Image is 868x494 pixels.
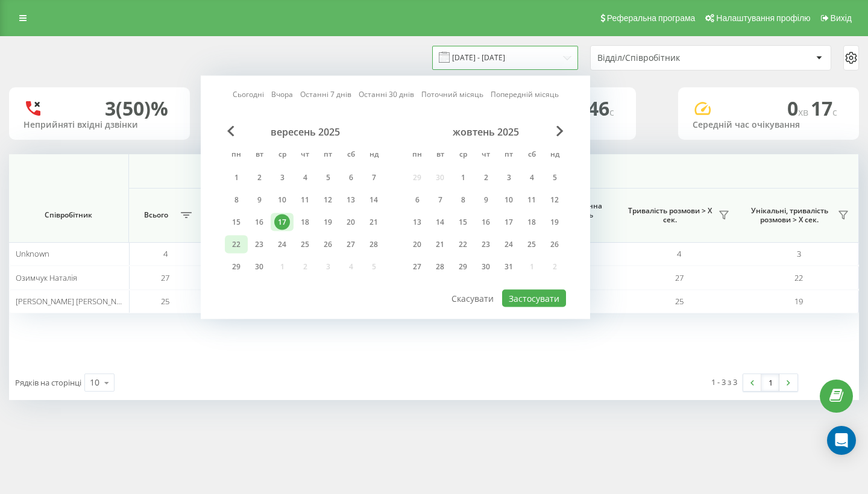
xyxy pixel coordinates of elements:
span: 22 [794,272,803,283]
div: чт 4 вер 2025 р. [294,169,316,187]
div: 3 [501,170,517,186]
div: 16 [251,214,267,230]
div: чт 18 вер 2025 р. [294,213,316,231]
span: 4 [163,248,168,259]
div: 5 [320,170,336,186]
div: сб 20 вер 2025 р. [339,213,362,231]
div: ср 3 вер 2025 р. [271,169,294,187]
div: пн 1 вер 2025 р. [225,169,248,187]
div: 6 [343,170,359,186]
div: 29 [455,259,471,275]
div: 30 [251,259,267,275]
div: пт 12 вер 2025 р. [316,191,339,209]
span: Всі дзвінки [171,166,816,176]
span: Унікальні, тривалість розмови > Х сек. [745,206,834,225]
div: 9 [478,192,494,208]
div: нд 14 вер 2025 р. [362,191,385,209]
div: пн 8 вер 2025 р. [225,191,248,209]
div: пт 31 жовт 2025 р. [497,258,520,276]
div: 31 [501,259,517,275]
div: 7 [366,170,382,186]
span: c [832,105,837,119]
div: 22 [455,237,471,252]
div: сб 4 жовт 2025 р. [520,169,543,187]
div: 17 [501,214,517,230]
div: ср 15 жовт 2025 р. [451,213,474,231]
div: ср 17 вер 2025 р. [271,213,294,231]
div: вт 21 жовт 2025 р. [429,236,451,254]
div: 20 [409,237,425,252]
div: 24 [274,237,290,252]
span: хв [798,105,811,119]
div: 10 [90,377,99,389]
abbr: вівторок [431,146,449,164]
div: пн 22 вер 2025 р. [225,236,248,254]
div: пт 3 жовт 2025 р. [497,169,520,187]
div: ср 29 жовт 2025 р. [451,258,474,276]
span: Реферальна програма [607,13,696,23]
span: Previous Month [227,126,234,137]
abbr: неділя [365,146,383,164]
div: пн 20 жовт 2025 р. [406,236,429,254]
div: вт 7 жовт 2025 р. [429,191,451,209]
span: Всього [135,210,178,220]
a: Останні 30 днів [359,89,414,100]
abbr: п’ятниця [500,146,518,164]
abbr: четвер [296,146,314,164]
div: нд 7 вер 2025 р. [362,169,385,187]
div: 15 [455,214,471,230]
a: Поточний місяць [421,89,483,100]
div: нд 12 жовт 2025 р. [543,191,566,209]
div: жовтень 2025 [406,126,566,138]
div: пт 26 вер 2025 р. [316,236,339,254]
span: 27 [675,272,684,283]
span: Налаштування профілю [716,13,810,23]
div: нд 26 жовт 2025 р. [543,236,566,254]
div: 12 [547,192,562,208]
span: Next Month [556,126,564,137]
div: нд 5 жовт 2025 р. [543,169,566,187]
div: 3 (50)% [105,97,168,120]
span: 0 [787,95,811,121]
div: сб 27 вер 2025 р. [339,236,362,254]
span: Рядків на сторінці [15,377,81,388]
abbr: субота [523,146,541,164]
div: 8 [228,192,244,208]
a: Вчора [271,89,293,100]
div: пт 10 жовт 2025 р. [497,191,520,209]
div: чт 25 вер 2025 р. [294,236,316,254]
div: 29 [228,259,244,275]
button: Скасувати [445,290,500,307]
div: нд 28 вер 2025 р. [362,236,385,254]
div: 28 [366,237,382,252]
div: 4 [524,170,539,186]
div: сб 11 жовт 2025 р. [520,191,543,209]
div: 14 [432,214,448,230]
div: пт 5 вер 2025 р. [316,169,339,187]
span: 17 [811,95,837,121]
div: 16 [478,214,494,230]
div: Open Intercom Messenger [827,426,856,455]
div: ср 1 жовт 2025 р. [451,169,474,187]
div: нд 19 жовт 2025 р. [543,213,566,231]
div: 21 [366,214,382,230]
div: 2 [478,170,494,186]
div: 1 - 3 з 3 [711,376,737,388]
div: ср 8 жовт 2025 р. [451,191,474,209]
div: 25 [524,237,539,252]
div: 15 [228,214,244,230]
abbr: п’ятниця [319,146,337,164]
div: сб 6 вер 2025 р. [339,169,362,187]
div: 10 [274,192,290,208]
div: 26 [547,237,562,252]
div: пн 15 вер 2025 р. [225,213,248,231]
span: 3 [797,248,801,259]
abbr: понеділок [408,146,426,164]
div: 4 [297,170,313,186]
div: вт 16 вер 2025 р. [248,213,271,231]
div: 11 [297,192,313,208]
div: ср 10 вер 2025 р. [271,191,294,209]
div: 24 [501,237,517,252]
div: 18 [524,214,539,230]
a: Останні 7 днів [300,89,351,100]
